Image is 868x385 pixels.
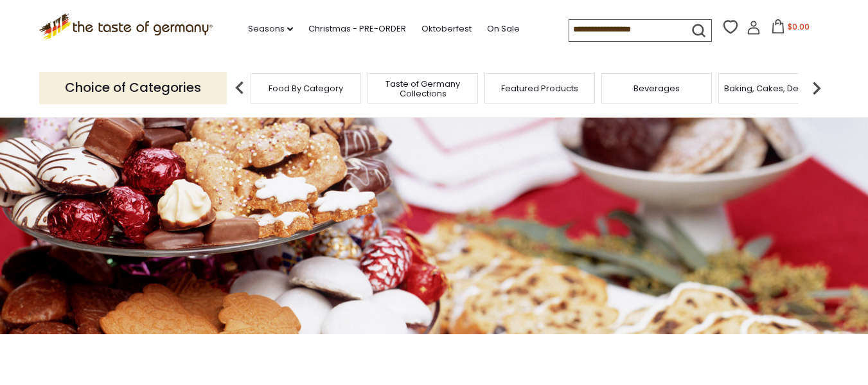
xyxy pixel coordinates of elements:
[501,84,578,93] a: Featured Products
[39,72,227,103] p: Choice of Categories
[633,84,680,93] a: Beverages
[724,84,824,93] a: Baking, Cakes, Desserts
[308,22,406,36] a: Christmas - PRE-ORDER
[487,22,520,36] a: On Sale
[227,75,252,101] img: previous arrow
[248,22,293,36] a: Seasons
[788,21,810,32] span: $0.00
[421,22,472,36] a: Oktoberfest
[763,19,818,39] button: $0.00
[269,84,343,93] a: Food By Category
[371,79,474,98] a: Taste of Germany Collections
[804,75,829,101] img: next arrow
